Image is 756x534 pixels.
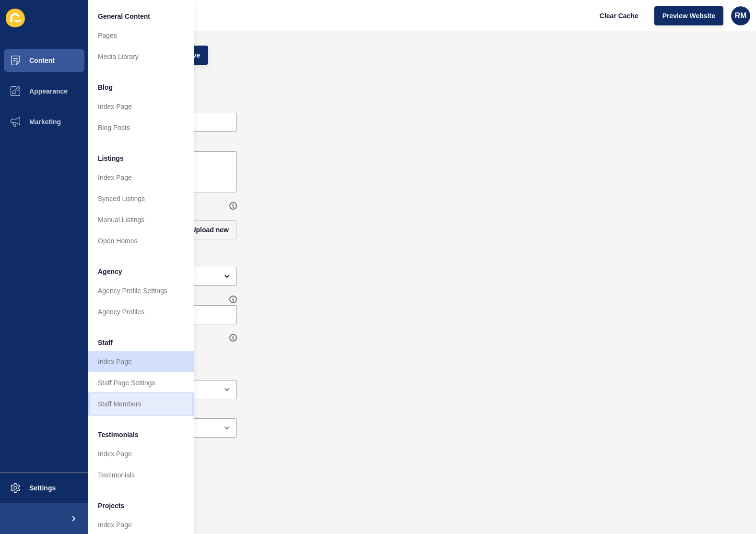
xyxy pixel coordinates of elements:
a: Agency Profile Settings [88,280,194,301]
a: Staff Page Settings [88,372,194,393]
span: RM [735,11,747,21]
span: Upload new [191,225,229,235]
span: Clear Cache [600,11,638,21]
a: Manual Listings [88,209,194,230]
span: Agency [98,267,122,276]
span: Blog [98,83,113,92]
a: Open Homes [88,230,194,251]
a: Pages [88,25,194,46]
a: Index Page [88,167,194,188]
a: Testimonials [88,464,194,486]
span: Staff [98,338,113,347]
span: General Content [98,12,150,21]
span: Testimonials [98,430,139,439]
a: Staff Members [88,393,194,415]
button: Upload new [183,220,237,239]
a: Media Library [88,46,194,67]
button: Preview Website [654,6,723,25]
a: Index Page [88,443,194,464]
span: Projects [98,501,124,510]
a: Index Page [88,96,194,117]
span: Listings [98,154,124,163]
a: Blog Posts [88,117,194,138]
a: Agency Profiles [88,301,194,322]
a: Index Page [88,351,194,372]
a: Synced Listings [88,188,194,209]
span: Preview Website [662,11,715,21]
button: Clear Cache [591,6,647,25]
